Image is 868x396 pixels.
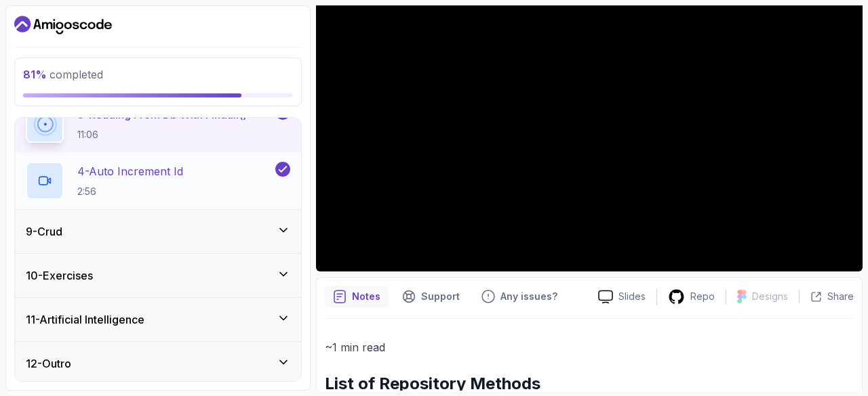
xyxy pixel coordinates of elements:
[394,286,468,307] button: Support button
[15,210,301,253] button: 9-Crud
[421,290,460,303] p: Support
[14,14,112,36] a: Dashboard
[352,290,380,303] p: Notes
[26,105,290,143] button: 3-Reading From Db With Findall()11:06
[690,290,715,303] p: Repo
[77,128,247,141] p: 11:06
[325,338,854,357] p: ~1 min read
[23,68,47,81] span: 81 %
[587,290,656,304] a: Slides
[15,254,301,297] button: 10-Exercises
[752,290,788,303] p: Designs
[77,185,183,198] p: 2:56
[500,290,557,303] p: Any issues?
[325,286,389,307] button: notes button
[618,290,646,303] p: Slides
[15,298,301,341] button: 11-Artificial Intelligence
[26,355,71,372] h3: 12 - Outro
[26,162,290,200] button: 4-Auto Increment Id2:56
[657,288,726,305] a: Repo
[77,163,183,179] p: 4 - Auto Increment Id
[26,267,93,284] h3: 10 - Exercises
[827,290,854,303] p: Share
[325,373,854,395] h2: List of Repository Methods
[473,286,566,307] button: Feedback button
[26,311,144,328] h3: 11 - Artificial Intelligence
[15,342,301,385] button: 12-Outro
[23,68,103,81] span: completed
[799,290,854,303] button: Share
[26,223,62,240] h3: 9 - Crud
